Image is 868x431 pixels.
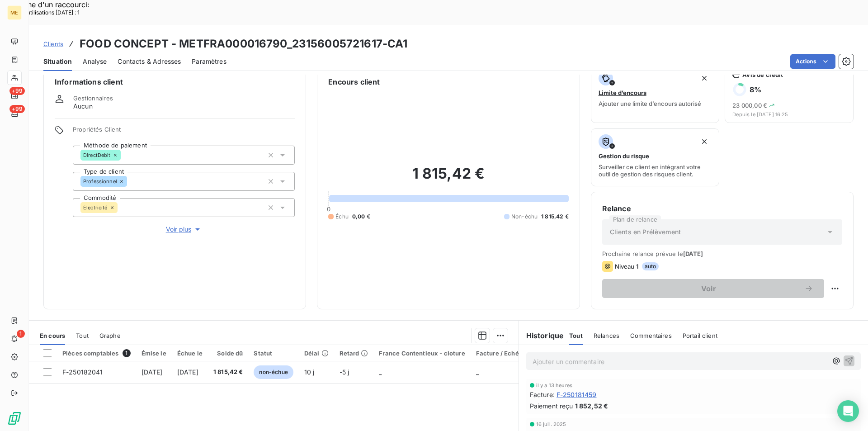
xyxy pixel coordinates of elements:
span: Commentaires [630,332,672,339]
span: non-échue [254,365,293,379]
span: auto [642,262,659,270]
span: Niveau 1 [615,263,638,270]
div: Solde dû [213,350,243,357]
img: Logo LeanPay [7,411,22,426]
span: Portail client [683,332,717,339]
h6: Encours client [328,76,380,87]
div: Statut [254,350,293,357]
h6: Informations client [55,76,295,87]
button: Voir plus [73,224,295,234]
button: Gestion du risqueSurveiller ce client en intégrant votre outil de gestion des risques client. [591,128,720,186]
span: _ [476,368,479,376]
span: Voir [613,285,804,292]
span: Analyse [83,57,107,66]
span: En cours [40,332,65,339]
span: +99 [9,87,25,95]
span: 1 815,42 € [541,213,569,221]
span: 1 [123,349,131,357]
span: Gestionnaires [73,95,113,102]
span: 0 [327,205,330,213]
span: 1 815,42 € [213,368,243,377]
div: Pièces comptables [62,349,131,357]
span: Limite d’encours [599,89,646,96]
input: Ajouter une valeur [121,151,128,159]
span: [DATE] [177,368,198,376]
span: 23 000,00 € [732,102,767,109]
span: [DATE] [142,368,163,376]
span: Professionnel [83,179,117,184]
h6: Relance [602,203,842,214]
span: Propriétés Client [73,126,295,138]
input: Ajouter une valeur [118,204,125,212]
div: Émise le [142,350,166,357]
input: Ajouter une valeur [127,177,134,185]
span: Surveiller ce client en intégrant votre outil de gestion des risques client. [599,163,712,178]
span: Situation [43,57,72,66]
span: DirectDebit [83,152,111,158]
span: Graphe [99,332,121,339]
span: [DATE] [683,250,703,257]
div: Échue le [177,350,203,357]
span: _ [379,368,382,376]
span: Tout [76,332,89,339]
h6: Historique [519,330,564,341]
span: il y a 13 heures [536,383,572,388]
span: 16 juil. 2025 [536,422,566,427]
h3: FOOD CONCEPT - METFRA000016790_23156005721617-CA1 [80,36,407,52]
button: Voir [602,279,824,298]
span: F-250182041 [62,368,103,376]
div: Délai [304,350,329,357]
span: Tout [569,332,583,339]
div: France Contentieux - cloture [379,350,465,357]
span: Paiement reçu [530,401,573,411]
button: Actions [790,54,835,69]
div: Open Intercom Messenger [837,400,859,422]
h6: 8 % [750,85,761,94]
span: Paramètres [192,57,226,66]
span: Relances [594,332,619,339]
span: Depuis le [DATE] 16:25 [732,112,846,117]
span: Avis de crédit [742,71,783,78]
h2: 1 815,42 € [328,165,568,192]
span: 1 852,52 € [575,401,609,411]
span: Contacts & Adresses [118,57,181,66]
span: Électricité [83,205,108,210]
span: 10 j [304,368,315,376]
a: Clients [43,39,63,48]
span: Facture : [530,390,555,399]
span: Prochaine relance prévue le [602,250,842,257]
span: Voir plus [166,225,202,234]
span: -5 j [340,368,349,376]
span: 1 [17,330,25,338]
span: Ajouter une limite d’encours autorisé [599,100,701,107]
span: Non-échu [511,213,538,221]
div: Retard [340,350,368,357]
span: F-250181459 [557,390,597,399]
span: Échu [335,213,349,221]
span: Clients [43,40,63,47]
button: Limite d’encoursAjouter une limite d’encours autorisé [591,65,720,123]
span: Gestion du risque [599,152,649,160]
span: +99 [9,105,25,113]
div: Facture / Echéancier [476,350,538,357]
span: Aucun [73,102,93,111]
span: 0,00 € [352,213,370,221]
span: Clients en Prélèvement [610,227,681,237]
